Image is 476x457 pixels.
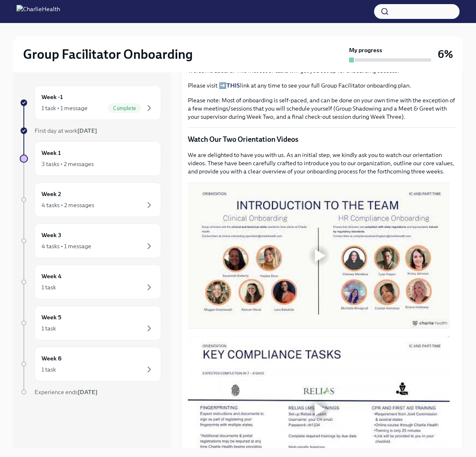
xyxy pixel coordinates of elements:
[20,347,161,381] a: Week 61 task
[35,388,97,396] span: Experience ends
[42,92,63,102] h6: Week -1
[188,151,456,175] p: We are delighted to have you with us. As an initial step, we kindly ask you to watch our orientat...
[16,5,60,18] img: CharlieHealth
[42,201,94,209] div: 4 tasks • 2 messages
[188,134,456,144] p: Watch Our Two Orientation Videos
[20,306,161,340] a: Week 51 task
[77,127,97,134] strong: [DATE]
[42,148,61,157] h6: Week 1
[42,272,62,281] h6: Week 4
[20,141,161,176] a: Week 13 tasks • 2 messages
[42,365,56,374] div: 1 task
[20,224,161,258] a: Week 34 tasks • 1 message
[42,104,88,112] div: 1 task • 1 message
[23,46,193,62] h2: Group Facilitator Onboarding
[42,231,61,240] h6: Week 3
[42,324,56,332] div: 1 task
[438,47,453,62] h3: 6%
[20,265,161,299] a: Week 41 task
[35,127,97,134] span: First day at work
[42,160,94,168] div: 3 tasks • 2 messages
[42,313,61,322] h6: Week 5
[226,82,240,89] a: THIS
[42,189,61,198] h6: Week 2
[108,105,141,111] span: Complete
[42,242,91,250] div: 4 tasks • 1 message
[188,81,456,90] p: Please visit ➡️ link at any time to see your full Group Facilitator onboarding plan.
[78,388,97,396] strong: [DATE]
[20,127,161,135] a: First day at work[DATE]
[349,46,382,54] strong: My progress
[42,354,62,363] h6: Week 6
[188,96,456,121] p: Please note: Most of onboarding is self-paced, and can be done on your own time with the exceptio...
[42,283,56,291] div: 1 task
[20,85,161,120] a: Week -11 task • 1 messageComplete
[20,182,161,217] a: Week 24 tasks • 2 messages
